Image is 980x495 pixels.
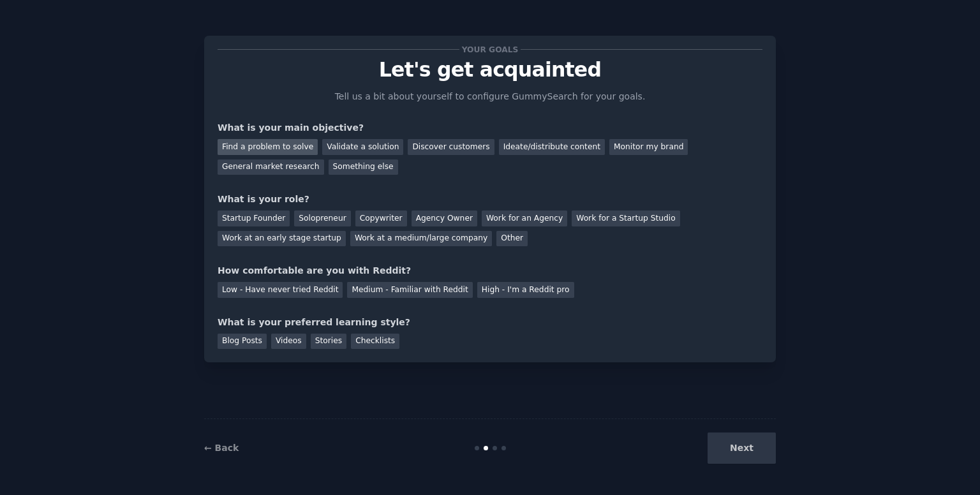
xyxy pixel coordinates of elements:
div: Medium - Familiar with Reddit [347,282,472,298]
div: Videos [271,334,306,350]
p: Let's get acquainted [218,59,762,81]
div: General market research [218,159,324,175]
p: Tell us a bit about yourself to configure GummySearch for your goals. [329,90,651,103]
div: How comfortable are you with Reddit? [218,264,762,277]
div: What is your main objective? [218,121,762,135]
span: Your goals [459,43,521,56]
div: Ideate/distribute content [499,139,605,155]
div: Discover customers [408,139,494,155]
div: What is your preferred learning style? [218,316,762,329]
div: Work for an Agency [482,211,567,226]
div: Validate a solution [322,139,403,155]
div: Solopreneur [294,211,350,226]
div: Find a problem to solve [218,139,318,155]
div: Something else [329,159,398,175]
div: Work at a medium/large company [350,231,492,247]
div: Blog Posts [218,334,267,350]
div: Copywriter [355,211,407,226]
div: Monitor my brand [609,139,688,155]
div: Startup Founder [218,211,290,226]
div: Work for a Startup Studio [572,211,679,226]
div: Low - Have never tried Reddit [218,282,343,298]
div: Work at an early stage startup [218,231,346,247]
div: High - I'm a Reddit pro [477,282,574,298]
a: ← Back [204,443,239,453]
div: Stories [311,334,346,350]
div: Checklists [351,334,399,350]
div: Other [496,231,528,247]
div: Agency Owner [412,211,477,226]
div: What is your role? [218,193,762,206]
